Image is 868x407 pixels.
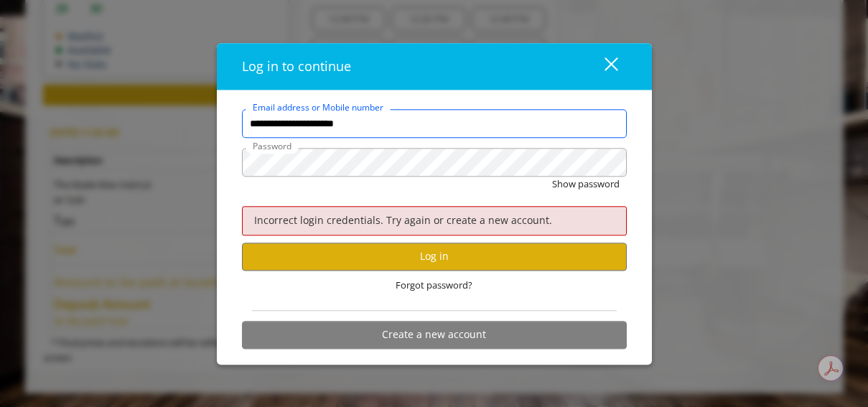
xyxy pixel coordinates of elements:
button: Show password [552,177,620,192]
button: close dialog [578,52,627,82]
button: Create a new account [242,321,627,349]
button: Log in [242,243,627,271]
label: Password [246,140,299,154]
span: Incorrect login credentials. Try again or create a new account. [254,214,552,228]
span: Log in to continue [242,58,351,75]
input: Email address or Mobile number [242,110,627,139]
label: Email address or Mobile number [246,101,391,115]
input: Password [242,149,627,177]
div: close dialog [588,56,617,78]
span: Forgot password? [396,278,472,293]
